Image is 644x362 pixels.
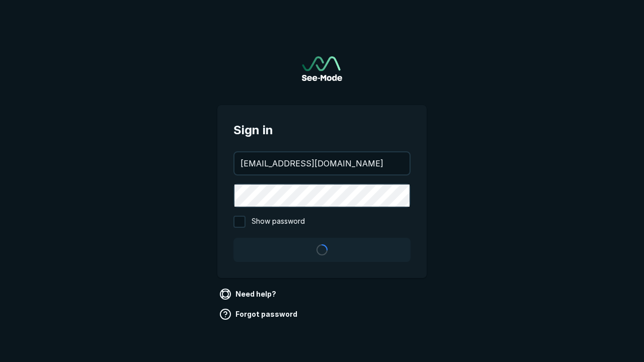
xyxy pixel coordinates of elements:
a: Go to sign in [302,56,342,81]
a: Forgot password [217,306,301,322]
input: your@email.com [234,152,410,174]
a: Need help? [217,286,280,302]
img: See-Mode Logo [302,56,342,81]
span: Sign in [233,121,411,139]
span: Show password [252,216,305,228]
